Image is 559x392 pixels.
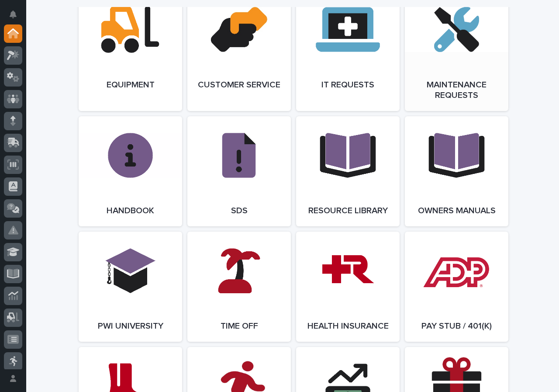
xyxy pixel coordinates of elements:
a: Pay Stub / 401(k) [405,232,508,342]
a: Time Off [187,232,291,342]
a: Handbook [79,116,182,226]
a: Owners Manuals [405,116,508,226]
a: PWI University [79,232,182,342]
div: Notifications [11,10,22,24]
a: SDS [187,116,291,226]
a: Health Insurance [296,232,400,342]
button: Notifications [4,5,22,24]
a: Resource Library [296,116,400,226]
